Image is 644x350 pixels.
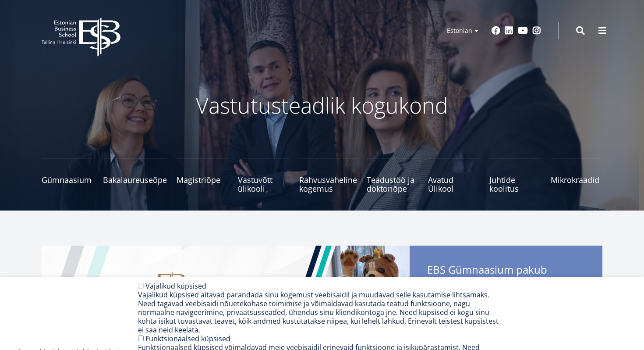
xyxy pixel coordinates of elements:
[489,175,541,193] span: Juhtide koolitus
[532,26,541,35] a: Instagram
[518,26,528,35] a: Youtube
[299,158,357,193] a: Rahvusvaheline kogemus
[505,26,513,35] a: Linkedin
[489,158,541,193] a: Juhtide koolitus
[90,92,554,118] p: Vastutusteadlik kogukond
[367,158,418,193] a: Teadustöö ja doktoriõpe
[238,175,290,193] span: Vastuvõtt ülikooli
[238,158,290,193] a: Vastuvõtt ülikooli
[145,334,230,343] label: Funktsionaalsed küpsised
[103,158,167,193] a: Bakalaureuseõpe
[492,26,500,35] a: Facebook
[177,175,228,184] span: Magistriõpe
[42,158,93,193] a: Gümnaasium
[138,290,500,334] div: Vajalikud küpsised aitavad parandada sinu kogemust veebisaidil ja muudavad selle kasutamise lihts...
[427,263,585,292] span: EBS Gümnaasium pakub
[551,175,602,184] span: Mikrokraadid
[177,158,228,193] a: Magistriõpe
[428,158,480,193] a: Avatud Ülikool
[427,276,585,289] span: põhikooli lõpetajatele matemaatika- ja eesti keele kursuseid
[145,281,206,291] label: Vajalikud küpsised
[42,175,93,184] span: Gümnaasium
[428,175,480,193] span: Avatud Ülikool
[551,158,602,193] a: Mikrokraadid
[299,175,357,193] span: Rahvusvaheline kogemus
[103,175,167,184] span: Bakalaureuseõpe
[367,175,418,193] span: Teadustöö ja doktoriõpe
